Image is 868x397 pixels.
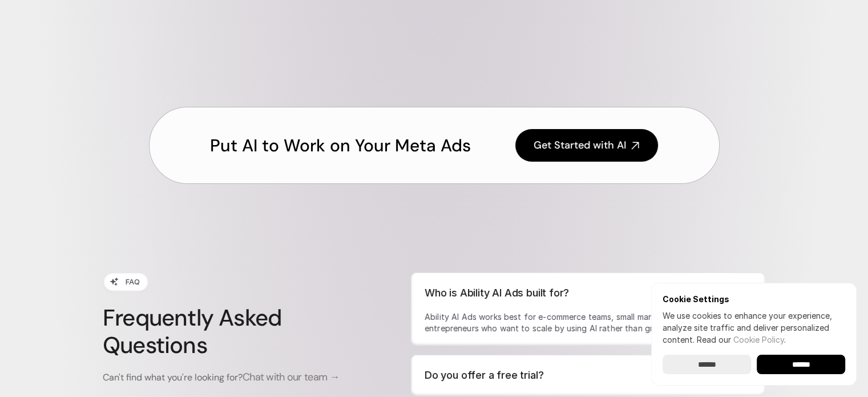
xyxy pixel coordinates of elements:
p: Who is Ability AI Ads built for? [425,285,724,301]
a: Cookie Policy [733,335,784,344]
p: Do you offer a free trial? [425,367,724,383]
h2: Put AI to Work on Your Meta Ads [210,134,471,158]
p: Can't find what you're looking for? [103,370,365,384]
h4: Get Started with AI [534,138,626,153]
h3: Frequently Asked Questions [103,304,365,359]
a: Chat with our team → [243,371,340,383]
p: FAQ [126,276,140,288]
span: Chat with our team → [243,370,340,384]
p: Ability AI Ads works best for e-commerce teams, small marketing teams, and entrepreneurs who want... [425,311,733,334]
a: Get Started with AI [515,129,658,162]
p: We use cookies to enhance your experience, analyze site traffic and deliver personalized content. [663,310,845,346]
span: Read our . [697,335,786,344]
h6: Cookie Settings [663,294,845,304]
